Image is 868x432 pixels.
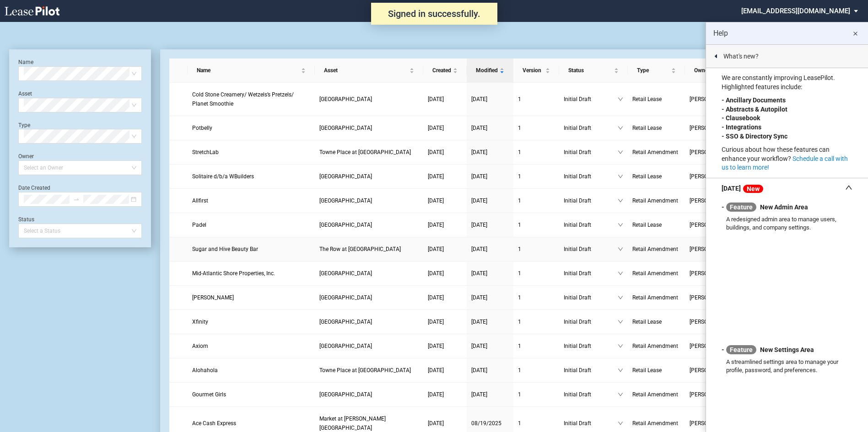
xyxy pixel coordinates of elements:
span: down [618,222,623,228]
span: Retail Amendment [632,197,678,204]
span: 1 [518,391,521,398]
label: Status [18,216,34,223]
span: 1 [518,246,521,252]
a: [DATE] [471,317,509,326]
span: Initial Draft [564,366,618,375]
a: Axiom [192,341,310,351]
span: Initial Draft [564,419,618,428]
a: Retail Amendment [632,293,680,302]
span: [DATE] [471,343,487,349]
a: Retail Amendment [632,245,680,254]
a: Retail Lease [632,95,680,104]
span: [DATE] [471,173,487,180]
a: [DATE] [428,245,462,254]
th: Asset [315,59,423,83]
a: [PERSON_NAME] [192,293,310,302]
a: [GEOGRAPHIC_DATA] [319,341,419,351]
a: Retail Amendment [632,148,680,157]
span: Created [432,66,451,75]
span: [PERSON_NAME] [690,341,739,351]
span: [DATE] [471,391,487,398]
label: Date Created [18,185,50,191]
span: Cold Stone Creamery/ Wetzels’s Pretzels/ Planet Smoothie [192,91,294,107]
a: [DATE] [471,220,509,229]
span: Sugar and Hive Beauty Bar [192,246,258,252]
span: Initial Draft [564,245,618,254]
span: Ace Cash Express [192,420,236,427]
a: [DATE] [471,172,509,181]
a: 1 [518,172,555,181]
span: Owner [694,66,733,75]
span: Retail Amendment [632,149,678,155]
a: [GEOGRAPHIC_DATA] [319,95,419,104]
th: Status [559,59,628,83]
span: The Row at GreenGate [319,246,401,252]
span: Padel [192,222,206,228]
span: Asset [324,66,408,75]
span: Retail Amendment [632,343,678,349]
span: [DATE] [428,319,444,325]
a: Ace Cash Express [192,419,310,428]
span: 40 West Shopping Center [319,319,372,325]
span: Name [197,66,299,75]
span: Commerce Centre [319,222,372,228]
a: 1 [518,341,555,351]
a: Cold Stone Creamery/ Wetzels’s Pretzels/ Planet Smoothie [192,90,310,108]
a: [GEOGRAPHIC_DATA] [319,390,419,399]
span: [DATE] [471,222,487,228]
span: Initial Draft [564,390,618,399]
span: down [618,174,623,179]
span: Version [523,66,544,75]
span: down [618,149,623,155]
span: [DATE] [471,149,487,155]
a: [DATE] [428,317,462,326]
a: Retail Amendment [632,341,680,351]
th: Created [423,59,467,83]
span: [DATE] [471,367,487,373]
span: Potbelly [192,125,212,131]
a: Towne Place at [GEOGRAPHIC_DATA] [319,366,419,375]
span: Valley Plaza [319,96,372,102]
a: Retail Lease [632,317,680,326]
a: 1 [518,148,555,157]
span: [PERSON_NAME] [690,220,739,229]
a: 1 [518,196,555,205]
span: Cherryvale Plaza [319,294,372,301]
span: [DATE] [428,391,444,398]
span: Retail Lease [632,96,662,102]
a: Solitaire d/b/a WBuilders [192,172,310,181]
span: [DATE] [471,125,487,131]
span: down [618,319,623,325]
a: Potbelly [192,123,310,133]
a: [DATE] [428,95,462,104]
span: Retail Amendment [632,391,678,398]
span: Type [637,66,669,75]
a: [DATE] [428,341,462,351]
div: Signed in successfully. [371,3,497,25]
span: down [618,421,623,426]
a: [DATE] [428,172,462,181]
a: 08/19/2025 [471,419,509,428]
a: 1 [518,245,555,254]
a: Retail Amendment [632,196,680,205]
span: [PERSON_NAME] [690,317,739,326]
span: 1 [518,222,521,228]
span: 1 [518,197,521,204]
span: Initial Draft [564,317,618,326]
a: [GEOGRAPHIC_DATA] [319,293,419,302]
span: [DATE] [471,319,487,325]
span: Commerce Centre [319,197,372,204]
a: The Row at [GEOGRAPHIC_DATA] [319,245,419,254]
span: StretchLab [192,149,219,155]
span: Solitaire d/b/a WBuilders [192,173,254,180]
span: Towne Place at Greenbrier [319,149,411,155]
th: Owner [685,59,749,83]
span: 1 [518,319,521,325]
a: 1 [518,269,555,278]
a: [DATE] [471,341,509,351]
span: [PERSON_NAME] [690,196,739,205]
span: Retail Lease [632,125,662,131]
a: Retail Amendment [632,419,680,428]
span: [PERSON_NAME] [690,245,739,254]
span: Status [568,66,612,75]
